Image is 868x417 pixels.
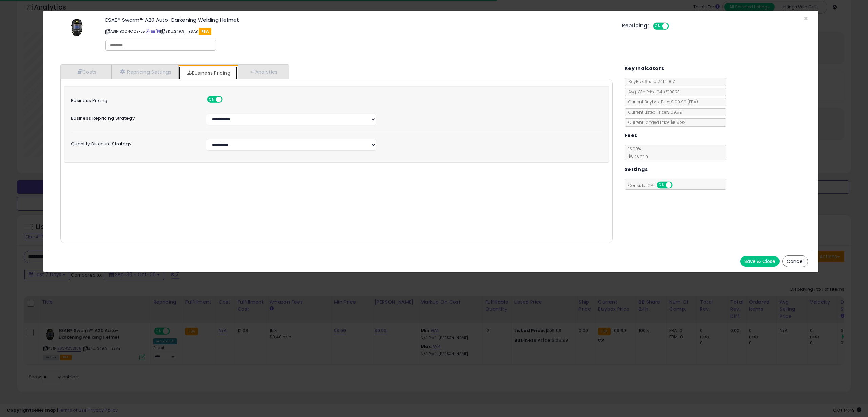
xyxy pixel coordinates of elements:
span: × [804,14,808,23]
h5: Repricing: [622,23,649,29]
span: Consider CPT: [625,183,682,188]
button: Cancel [782,255,808,267]
a: Your listing only [156,29,160,34]
span: OFF [671,182,682,188]
a: Business Pricing [179,66,237,80]
label: Business Pricing [66,96,201,103]
a: Repricing Settings [112,65,179,79]
span: Current Landed Price: $109.99 [625,119,686,125]
label: Quantity Discount Strategy [66,139,201,146]
span: ON [657,182,666,188]
span: 15.00 % [625,146,648,159]
span: $109.99 [671,99,698,105]
a: BuyBox page [146,29,150,34]
label: Business Repricing Strategy [66,114,201,121]
a: Analytics [238,65,288,79]
span: Avg. Win Price 24h: $108.73 [625,89,680,95]
span: ON [654,23,662,29]
p: ASIN: B0C4CCSFJ5 | SKU: $49.91_ESAB [105,26,612,37]
span: $0.40 min [625,153,648,159]
img: 31eOyT7RsVL._SL60_.jpg [67,17,87,38]
h3: ESAB® Swarm™ A20 Auto-Darkening Welding Helmet [105,17,612,22]
a: Costs [61,65,112,79]
span: OFF [668,23,679,29]
h5: Fees [625,131,637,140]
span: FBA [199,28,211,35]
h5: Key Indicators [625,64,664,73]
span: Current Buybox Price: [625,99,698,105]
span: OFF [222,97,233,102]
span: ON [208,97,216,102]
span: BuyBox Share 24h: 100% [625,79,675,84]
a: All offer listings [151,29,155,34]
span: ( FBA ) [687,99,698,105]
h5: Settings [625,165,648,174]
span: Current Listed Price: $109.99 [625,109,682,115]
button: Save & Close [740,256,780,267]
